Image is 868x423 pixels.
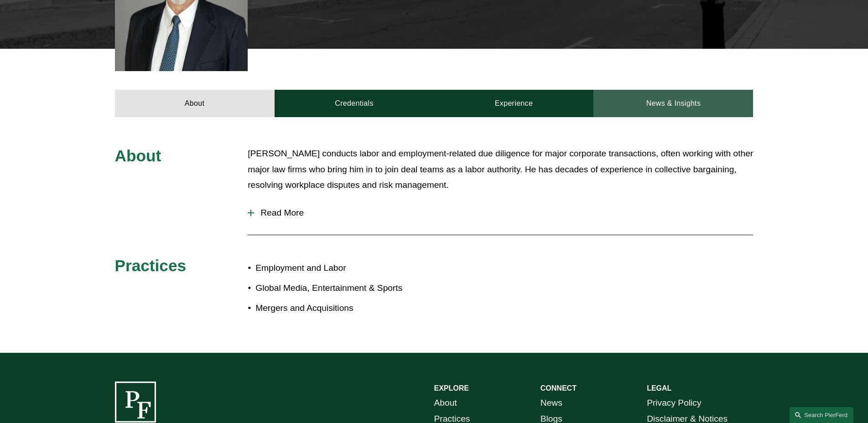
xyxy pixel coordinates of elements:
[115,257,187,274] span: Practices
[254,208,753,218] span: Read More
[248,201,753,225] button: Read More
[248,146,753,193] p: [PERSON_NAME] conducts labor and employment-related due diligence for major corporate transaction...
[541,384,577,392] strong: CONNECT
[255,300,434,316] p: Mergers and Acquisitions
[434,90,594,117] a: Experience
[115,147,161,165] span: About
[255,280,434,296] p: Global Media, Entertainment & Sports
[255,260,434,276] p: Employment and Labor
[434,395,457,411] a: About
[790,407,853,423] a: Search this site
[647,395,701,411] a: Privacy Policy
[593,90,753,117] a: News & Insights
[275,90,434,117] a: Credentials
[115,90,275,117] a: About
[434,384,469,392] strong: EXPLORE
[647,384,671,392] strong: LEGAL
[541,395,562,411] a: News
